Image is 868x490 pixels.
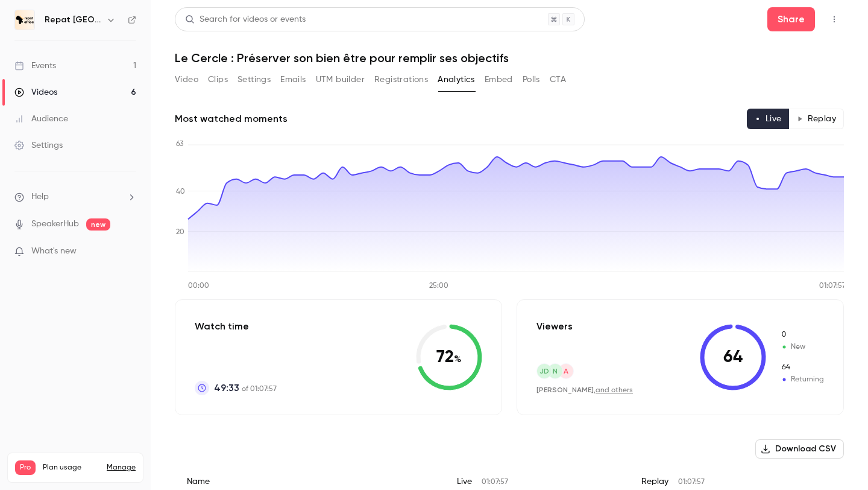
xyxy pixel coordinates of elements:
[14,113,68,125] div: Audience
[539,366,549,377] span: JD
[176,141,183,148] tspan: 63
[237,70,271,89] button: Settings
[107,463,136,472] a: Manage
[185,13,306,26] div: Search for videos or events
[781,362,824,373] span: Returning
[781,342,824,352] span: New
[536,319,573,334] p: Viewers
[485,70,513,89] button: Embed
[15,460,36,475] span: Pro
[31,191,49,203] span: Help
[175,112,288,126] h2: Most watched moments
[14,86,57,98] div: Videos
[14,60,56,72] div: Events
[536,385,633,395] div: ,
[755,439,844,459] button: Download CSV
[86,218,110,231] span: new
[15,10,34,30] img: Repat Africa
[316,70,365,89] button: UTM builder
[195,319,277,334] p: Watch time
[14,139,63,151] div: Settings
[523,70,540,89] button: Polls
[176,188,185,196] tspan: 40
[175,70,198,89] button: Video
[536,386,594,394] span: [PERSON_NAME]
[188,282,209,290] tspan: 00:00
[280,70,306,89] button: Emails
[550,70,566,89] button: CTA
[175,51,844,65] h1: Le Cercle : Préserver son bien être pour remplir ses objectifs
[374,70,428,89] button: Registrations
[767,7,815,31] button: Share
[789,109,844,129] button: Replay
[596,387,633,394] a: and others
[31,245,77,258] span: What's new
[438,70,475,89] button: Analytics
[553,366,558,377] span: N
[14,191,136,203] li: help-dropdown-opener
[678,479,705,486] span: 01:07:57
[214,381,239,395] span: 49:33
[747,109,790,129] button: Live
[176,229,184,236] tspan: 20
[214,381,277,395] p: of 01:07:57
[45,14,101,26] h6: Repat [GEOGRAPHIC_DATA]
[482,479,508,486] span: 01:07:57
[781,329,824,340] span: New
[781,374,824,385] span: Returning
[31,218,79,231] a: SpeakerHub
[564,366,568,377] span: A
[429,282,448,290] tspan: 25:00
[208,70,228,89] button: Clips
[819,282,846,290] tspan: 01:07:57
[43,463,99,472] span: Plan usage
[825,10,844,29] button: Top Bar Actions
